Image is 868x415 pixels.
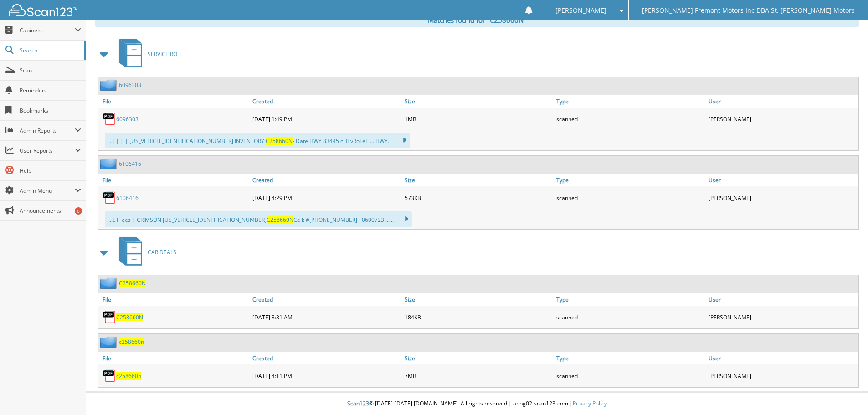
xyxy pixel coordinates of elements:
iframe: Chat Widget [822,371,868,415]
div: scanned [554,308,706,326]
div: 1MB [402,110,555,128]
img: PDF.png [103,369,116,383]
img: folder2.png [100,336,119,348]
div: [PERSON_NAME] [706,308,858,326]
span: CAR DEALS [148,248,176,256]
span: Search [20,46,80,54]
a: File [98,293,250,306]
img: folder2.png [100,79,119,91]
img: PDF.png [103,112,116,126]
a: Created [250,95,402,108]
div: scanned [554,189,706,207]
a: User [706,95,858,108]
a: User [706,293,858,306]
a: Privacy Policy [573,400,607,407]
div: [DATE] 8:31 AM [250,308,402,326]
a: Created [250,293,402,306]
a: 6096303 [116,115,139,123]
span: Admin Reports [20,127,75,134]
a: File [98,174,250,186]
div: 184KB [402,308,555,326]
span: Scan123 [347,400,369,407]
a: c258660n [119,338,144,346]
span: Help [20,167,81,174]
span: User Reports [20,147,75,154]
span: Scan [20,67,81,74]
div: © [DATE]-[DATE] [DOMAIN_NAME]. All rights reserved | appg02-scan123-com | [86,393,868,415]
span: Announcements [20,207,81,215]
div: 6 [75,207,82,215]
span: [PERSON_NAME] [555,8,606,13]
a: User [706,174,858,186]
div: scanned [554,367,706,385]
a: Type [554,174,706,186]
a: SERVICE RO [113,36,177,72]
span: C258660N [267,216,293,224]
a: 6106416 [116,194,139,202]
a: 6106416 [119,160,141,168]
a: Type [554,352,706,364]
div: [PERSON_NAME] [706,110,858,128]
img: folder2.png [100,277,119,289]
div: [DATE] 4:29 PM [250,189,402,207]
a: c258660n [116,372,141,380]
div: [DATE] 1:49 PM [250,110,402,128]
a: Size [402,352,555,364]
a: File [98,95,250,108]
a: User [706,352,858,364]
img: folder2.png [100,158,119,169]
div: ...|| | | [US_VEHICLE_IDENTIFICATION_NUMBER] INVENTORY: - Date HWY 83445 cHEvRoLeT ... HWY... [105,133,410,148]
span: C258660N [266,137,293,145]
a: CAR DEALS [113,234,176,270]
span: Bookmarks [20,107,81,114]
span: Cabinets [20,26,75,34]
div: scanned [554,110,706,128]
div: [DATE] 4:11 PM [250,367,402,385]
a: Type [554,95,706,108]
a: C258660N [116,313,143,321]
span: [PERSON_NAME] Fremont Motors Inc DBA St. [PERSON_NAME] Motors [642,8,855,13]
span: Admin Menu [20,187,75,195]
span: Reminders [20,87,81,94]
div: 573KB [402,189,555,207]
a: Size [402,174,555,186]
img: scan123-logo-white.svg [9,4,77,16]
div: [PERSON_NAME] [706,367,858,385]
a: Created [250,352,402,364]
img: PDF.png [103,310,116,324]
span: SERVICE RO [148,50,177,58]
a: Size [402,293,555,306]
div: ...ET lees | CRIMSON [US_VEHICLE_IDENTIFICATION_NUMBER] Cell: #[PHONE_NUMBER] - 0600723 ...... [105,211,412,227]
a: Created [250,174,402,186]
div: 7MB [402,367,555,385]
a: Size [402,95,555,108]
a: C258660N [119,279,146,287]
a: 6096303 [119,81,141,89]
a: Type [554,293,706,306]
img: PDF.png [103,191,116,205]
div: [PERSON_NAME] [706,189,858,207]
a: File [98,352,250,364]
